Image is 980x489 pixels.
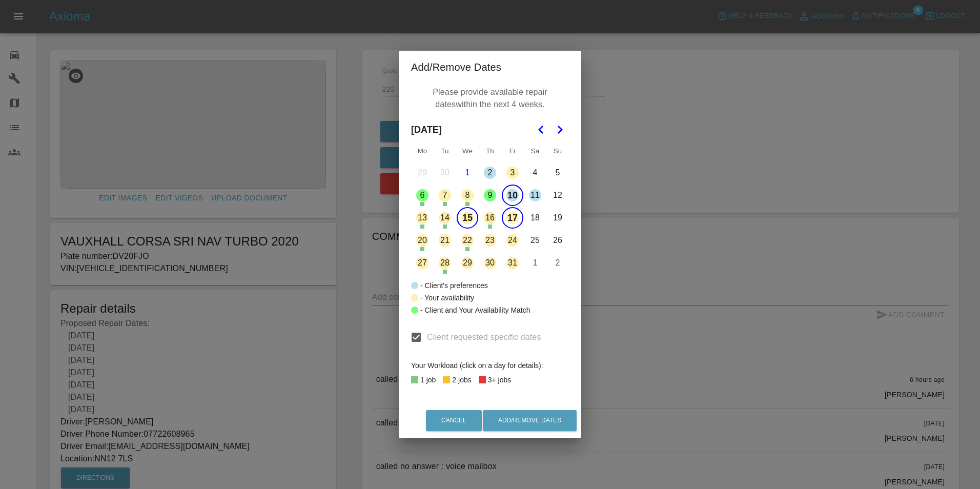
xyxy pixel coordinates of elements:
span: [DATE] [411,118,442,141]
button: Sunday, October 12th, 2025 [547,185,568,206]
th: Tuesday [434,141,456,161]
div: 3+ jobs [488,374,512,386]
button: Saturday, October 11th, 2025 [524,185,546,206]
div: - Client and Your Availability Match [420,304,530,316]
button: Tuesday, October 28th, 2025 [434,252,456,274]
button: Wednesday, October 8th, 2025 [457,185,478,206]
button: Wednesday, October 29th, 2025 [457,252,478,274]
button: Wednesday, October 15th, 2025, selected [457,207,478,229]
button: Friday, October 17th, 2025, selected [502,207,523,229]
button: Friday, October 24th, 2025 [502,230,523,251]
button: Monday, October 13th, 2025 [412,207,433,229]
th: Wednesday [456,141,479,161]
button: Friday, October 3rd, 2025 [502,162,523,184]
button: Sunday, November 2nd, 2025 [547,252,568,274]
div: Your Workload (click on a day for details): [411,359,569,372]
button: Go to the Previous Month [532,120,550,139]
button: Thursday, October 30th, 2025 [479,252,501,274]
button: Saturday, October 18th, 2025 [524,207,546,229]
button: Sunday, October 26th, 2025 [547,230,568,251]
button: Thursday, October 23rd, 2025 [479,230,501,251]
th: Sunday [546,141,569,161]
button: Tuesday, October 7th, 2025 [434,185,456,206]
button: Go to the Next Month [550,120,569,139]
th: Thursday [479,141,501,161]
button: Sunday, October 19th, 2025 [547,207,568,229]
span: Client requested specific dates [427,331,541,343]
button: Thursday, October 9th, 2025 [479,185,501,206]
button: Monday, October 20th, 2025 [412,230,433,251]
button: Thursday, October 16th, 2025 [479,207,501,229]
button: Tuesday, September 30th, 2025 [434,162,456,184]
button: Tuesday, October 21st, 2025 [434,230,456,251]
div: 2 jobs [452,374,471,386]
button: Cancel [426,410,482,431]
th: Friday [501,141,524,161]
button: Wednesday, October 22nd, 2025 [457,230,478,251]
button: Tuesday, October 14th, 2025 [434,207,456,229]
div: - Your availability [420,292,474,304]
button: Monday, October 27th, 2025 [412,252,433,274]
button: Friday, October 10th, 2025, selected [502,185,523,206]
button: Monday, October 6th, 2025 [412,185,433,206]
button: Friday, October 31st, 2025 [502,252,523,274]
p: Please provide available repair dates within the next 4 weeks. [416,84,564,113]
table: October 2025 [411,141,569,274]
h2: Add/Remove Dates [399,51,581,84]
th: Monday [411,141,434,161]
th: Saturday [524,141,546,161]
button: Thursday, October 2nd, 2025 [479,162,501,184]
button: Saturday, October 25th, 2025 [524,230,546,251]
button: Add/Remove Dates [483,410,577,431]
button: Today, Wednesday, October 1st, 2025 [457,162,478,184]
button: Saturday, October 4th, 2025 [524,162,546,184]
button: Sunday, October 5th, 2025 [547,162,568,184]
button: Saturday, November 1st, 2025 [524,252,546,274]
button: Monday, September 29th, 2025 [412,162,433,184]
div: - Client's preferences [420,279,488,292]
div: 1 job [420,374,436,386]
